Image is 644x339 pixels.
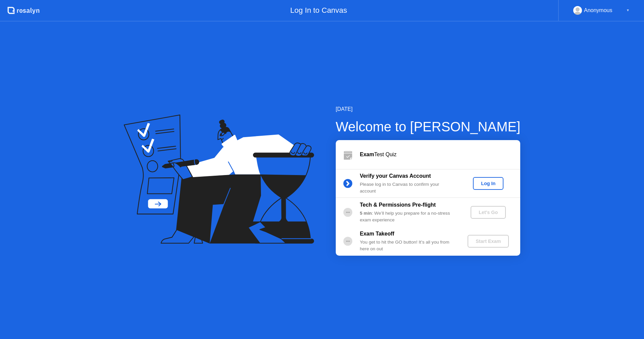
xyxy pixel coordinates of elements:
[360,181,457,195] div: Please log in to Canvas to confirm your account
[360,173,431,179] b: Verify your Canvas Account
[360,210,457,224] div: : We’ll help you prepare for a no-stress exam experience
[626,6,630,15] div: ▼
[360,239,457,253] div: You get to hit the GO button! It’s all you from here on out
[468,235,509,248] button: Start Exam
[360,152,374,157] b: Exam
[476,181,501,186] div: Log In
[336,105,521,113] div: [DATE]
[360,202,436,208] b: Tech & Permissions Pre-flight
[336,117,521,137] div: Welcome to [PERSON_NAME]
[473,177,503,190] button: Log In
[470,239,506,244] div: Start Exam
[360,231,394,237] b: Exam Takeoff
[360,211,372,216] b: 5 min
[360,151,520,159] div: Test Quiz
[473,210,503,215] div: Let's Go
[471,206,506,219] button: Let's Go
[584,6,612,15] div: Anonymous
